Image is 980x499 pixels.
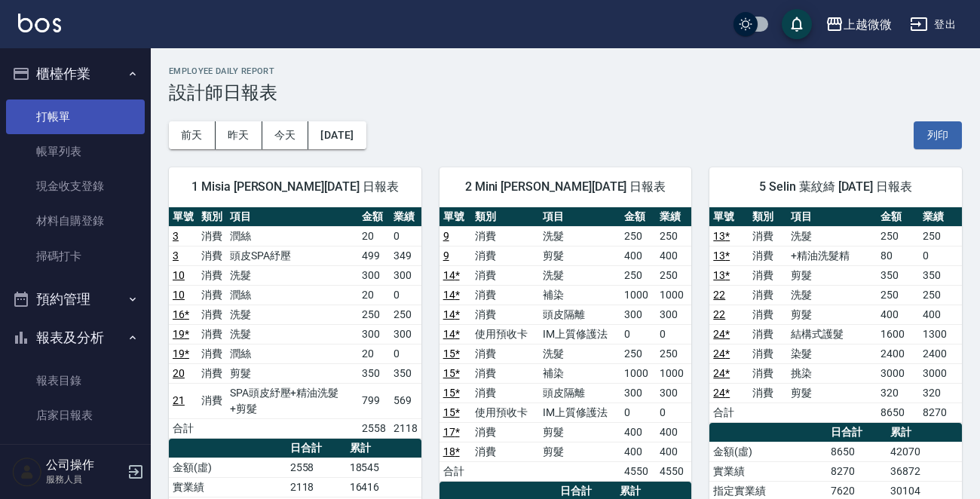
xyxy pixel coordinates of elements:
[620,442,656,461] td: 400
[620,246,656,265] td: 400
[656,422,691,442] td: 400
[539,363,620,383] td: 補染
[787,207,877,227] th: 項目
[390,265,421,285] td: 300
[539,226,620,246] td: 洗髮
[198,363,226,383] td: 消費
[919,344,962,363] td: 2400
[286,458,346,477] td: 2558
[390,285,421,305] td: 0
[226,246,358,265] td: 頭皮SPA紓壓
[656,207,691,227] th: 業績
[887,461,962,481] td: 36872
[539,285,620,305] td: 補染
[226,363,358,383] td: 剪髮
[169,207,421,439] table: a dense table
[539,246,620,265] td: 剪髮
[877,305,920,324] td: 400
[358,324,390,344] td: 300
[919,324,962,344] td: 1300
[390,207,421,227] th: 業績
[198,207,226,227] th: 類別
[749,265,787,285] td: 消費
[12,457,42,487] img: Person
[46,458,123,473] h5: 公司操作
[6,204,145,238] a: 材料自購登錄
[439,207,472,227] th: 單號
[471,285,539,305] td: 消費
[6,398,145,433] a: 店家日報表
[787,363,877,383] td: 挑染
[709,442,827,461] td: 金額(虛)
[187,179,403,194] span: 1 Misia [PERSON_NAME][DATE] 日報表
[358,344,390,363] td: 20
[887,442,962,461] td: 42070
[286,439,346,458] th: 日合計
[656,461,691,481] td: 4550
[173,269,185,281] a: 10
[914,121,962,149] button: 列印
[226,324,358,344] td: 洗髮
[6,239,145,274] a: 掃碼打卡
[358,305,390,324] td: 250
[439,461,472,481] td: 合計
[6,433,145,467] a: 互助日報表
[6,54,145,93] button: 櫃檯作業
[198,383,226,418] td: 消費
[656,344,691,363] td: 250
[749,285,787,305] td: 消費
[709,403,748,422] td: 合計
[226,305,358,324] td: 洗髮
[787,344,877,363] td: 染髮
[262,121,309,149] button: 今天
[346,477,421,497] td: 16416
[656,324,691,344] td: 0
[471,344,539,363] td: 消費
[169,418,198,438] td: 合計
[358,418,390,438] td: 2558
[390,383,421,418] td: 569
[308,121,366,149] button: [DATE]
[173,230,179,242] a: 3
[749,344,787,363] td: 消費
[827,423,887,442] th: 日合計
[620,265,656,285] td: 250
[919,207,962,227] th: 業績
[6,280,145,319] button: 預約管理
[443,249,449,262] a: 9
[749,363,787,383] td: 消費
[877,403,920,422] td: 8650
[844,15,892,34] div: 上越微微
[173,289,185,301] a: 10
[173,367,185,379] a: 20
[471,403,539,422] td: 使用預收卡
[471,207,539,227] th: 類別
[173,249,179,262] a: 3
[620,305,656,324] td: 300
[539,442,620,461] td: 剪髮
[656,265,691,285] td: 250
[877,324,920,344] td: 1600
[471,442,539,461] td: 消費
[458,179,674,194] span: 2 Mini [PERSON_NAME][DATE] 日報表
[390,305,421,324] td: 250
[46,473,123,486] p: 服務人員
[620,226,656,246] td: 250
[919,383,962,403] td: 320
[471,383,539,403] td: 消費
[787,324,877,344] td: 結構式護髮
[539,324,620,344] td: IM上質修護法
[471,324,539,344] td: 使用預收卡
[656,403,691,422] td: 0
[620,461,656,481] td: 4550
[709,207,962,423] table: a dense table
[656,246,691,265] td: 400
[749,226,787,246] td: 消費
[358,363,390,383] td: 350
[539,265,620,285] td: 洗髮
[169,477,286,497] td: 實業績
[6,318,145,357] button: 報表及分析
[226,207,358,227] th: 項目
[713,308,725,320] a: 22
[727,179,944,194] span: 5 Selin 葉紋綺 [DATE] 日報表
